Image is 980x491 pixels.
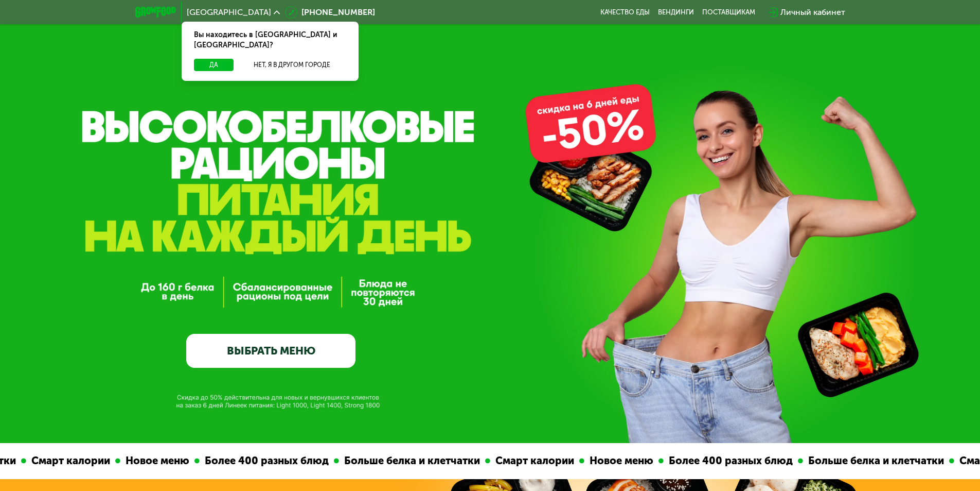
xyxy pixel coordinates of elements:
[182,22,359,59] div: Вы находитесь в [GEOGRAPHIC_DATA] и [GEOGRAPHIC_DATA]?
[199,453,333,469] div: Более 400 разных блюд
[658,8,694,16] a: Вендинги
[194,59,234,71] button: Да
[238,59,346,71] button: Нет, я в другом городе
[338,453,485,469] div: Больше белка и клетчатки
[803,453,949,469] div: Больше белка и клетчатки
[490,453,579,469] div: Смарт калории
[702,8,755,16] div: поставщикам
[663,453,797,469] div: Более 400 разных блюд
[780,6,845,19] div: Личный кабинет
[26,453,115,469] div: Смарт калории
[285,6,375,19] a: [PHONE_NUMBER]
[584,453,658,469] div: Новое меню
[600,8,650,16] a: Качество еды
[187,8,271,16] span: [GEOGRAPHIC_DATA]
[186,334,355,368] a: ВЫБРАТЬ МЕНЮ
[120,453,194,469] div: Новое меню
